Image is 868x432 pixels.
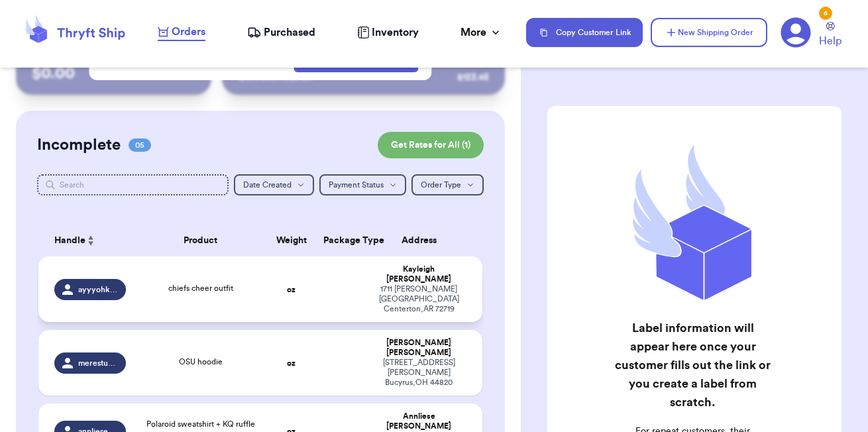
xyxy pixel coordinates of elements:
span: Handle [54,234,85,248]
button: Get Rates for All (1) [378,132,484,158]
a: Orders [158,24,205,41]
a: 6 [781,17,811,48]
h2: Label information will appear here once your customer fills out the link or you create a label fr... [612,319,775,411]
span: merestuckey [78,358,118,368]
span: ayyyohkayyy [78,284,118,295]
a: Purchased [247,25,315,40]
span: OSU hoodie [179,358,223,366]
input: Search [37,174,229,195]
span: Order Type [421,181,461,189]
div: More [461,25,502,40]
span: Date Created [243,181,292,189]
h2: Incomplete [37,135,121,156]
span: Orders [172,24,205,40]
th: Address [363,225,482,256]
th: Product [134,225,268,256]
span: chiefs cheer outfit [168,284,233,292]
div: [STREET_ADDRESS][PERSON_NAME] Bucyrus , OH 44820 [371,358,466,388]
th: Package Type [315,225,363,256]
div: [PERSON_NAME] [PERSON_NAME] [371,338,466,358]
button: New Shipping Order [651,18,767,47]
strong: oz [287,359,296,367]
span: Purchased [264,25,315,40]
div: $ 123.45 [457,71,489,84]
button: Copy Customer Link [526,18,643,47]
a: Help [819,22,841,49]
span: 05 [129,138,151,152]
span: Payment Status [329,181,384,189]
a: Inventory [357,25,419,40]
button: Date Created [234,174,314,195]
div: 6 [819,7,832,20]
span: Help [819,33,841,49]
button: Order Type [411,174,484,195]
div: Annliese [PERSON_NAME] [371,411,466,431]
div: Kayleigh [PERSON_NAME] [371,264,466,284]
span: Inventory [372,25,419,40]
button: Payment Status [319,174,406,195]
th: Weight [268,225,315,256]
p: $ 0.00 [32,63,196,84]
strong: oz [287,286,296,294]
div: 1711 [PERSON_NAME][GEOGRAPHIC_DATA] Centerton , AR 72719 [371,284,466,314]
button: Sort ascending [85,233,96,248]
